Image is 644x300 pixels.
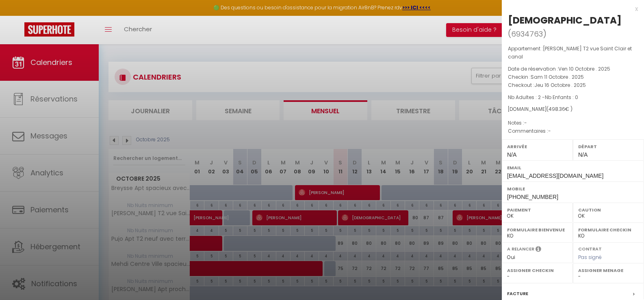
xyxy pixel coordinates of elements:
p: Checkout : [508,81,638,89]
div: [DEMOGRAPHIC_DATA] [508,14,622,27]
label: Mobile [507,185,639,193]
span: Nb Enfants : 0 [545,94,578,101]
label: Caution [578,206,639,214]
span: - [548,127,551,134]
span: ( € ) [546,106,572,112]
span: N/A [578,151,588,158]
span: N/A [507,151,516,158]
span: [PERSON_NAME] T2 vue Saint Clair et canal [508,45,632,60]
label: Arrivée [507,142,568,151]
span: 6934763 [511,29,543,39]
label: Formulaire Bienvenue [507,226,568,234]
label: Départ [578,142,639,151]
span: Jeu 16 Octobre . 2025 [534,82,586,88]
div: x [502,4,638,14]
span: [EMAIL_ADDRESS][DOMAIN_NAME] [507,173,603,179]
label: Formulaire Checkin [578,226,639,234]
span: Ven 10 Octobre . 2025 [558,65,610,72]
span: Pas signé [578,254,602,261]
label: Facture [507,289,528,298]
label: Assigner Checkin [507,266,568,274]
i: Sélectionner OUI si vous souhaiter envoyer les séquences de messages post-checkout [536,246,541,255]
span: Sam 11 Octobre . 2025 [531,73,584,80]
span: [PHONE_NUMBER] [507,194,558,200]
p: Notes : [508,119,638,127]
p: Checkin : [508,73,638,81]
span: Nb Adultes : 2 - [508,94,578,101]
label: A relancer [507,246,534,253]
label: Paiement [507,206,568,214]
div: [DOMAIN_NAME] [508,106,638,113]
label: Assigner Menage [578,266,639,274]
p: Appartement : [508,45,638,61]
span: ( ) [508,28,546,39]
p: Commentaires : [508,127,638,135]
span: - [524,119,527,126]
span: 498.36 [549,106,565,112]
label: Email [507,164,639,172]
p: Date de réservation : [508,65,638,73]
label: Contrat [578,246,602,251]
